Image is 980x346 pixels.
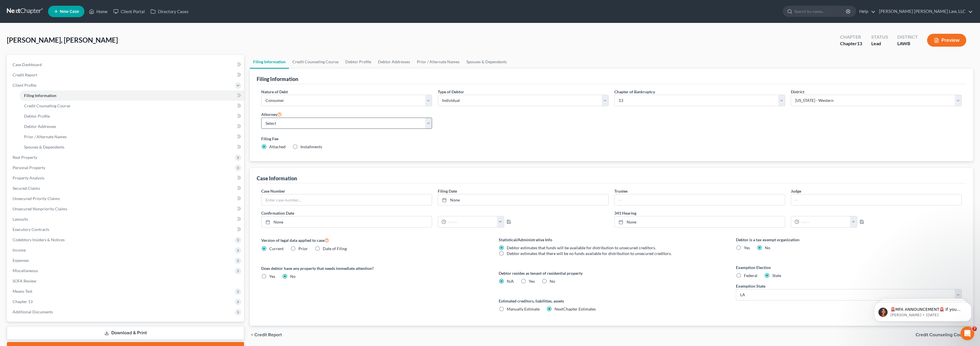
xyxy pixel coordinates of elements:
button: Preview [927,34,966,47]
label: Trustee [614,188,627,194]
label: Version of legal data applied to case [261,237,487,244]
div: District [897,34,918,40]
input: Enter case number... [262,194,432,205]
a: Download & Print [7,326,244,340]
span: [PERSON_NAME], [PERSON_NAME] [7,36,118,44]
span: SOFA Review [13,278,36,283]
span: 7 [972,327,977,331]
input: -- [791,194,961,205]
span: Secured Claims [13,186,40,191]
label: District [791,89,804,95]
label: Filing Date [438,188,457,194]
span: Current [269,246,284,251]
label: Case Number [261,188,285,194]
span: Debtor Addresses [24,124,56,129]
a: SOFA Review [8,276,244,286]
a: None [438,194,608,205]
label: Type of Debtor [438,89,464,95]
label: Estimated creditors, liabilities, assets [499,298,724,304]
span: Debtor estimates that funds will be available for distribution to unsecured creditors. [507,245,656,250]
label: 341 Hearing [611,210,965,216]
span: Federal [744,273,757,278]
a: Prior / Alternate Names [413,55,463,69]
div: Chapter [840,40,862,47]
span: Debtor Profile [24,114,50,118]
a: Secured Claims [8,183,244,193]
span: Credit Counseling Course [24,103,70,108]
div: Filing Information [257,76,298,82]
span: State [772,273,781,278]
span: No [550,279,555,284]
div: Chapter [840,34,862,40]
span: Yes [269,274,275,279]
a: Filing Information [19,90,244,101]
a: [PERSON_NAME] [PERSON_NAME] Law, LLC [876,6,973,17]
a: Property Analysis [8,173,244,183]
span: Executory Contracts [13,227,49,232]
span: No [290,274,296,279]
a: Debtor Addresses [19,121,244,132]
label: Does debtor have any property that needs immediate attention? [261,265,487,271]
span: Unsecured Nonpriority Claims [13,206,67,211]
label: Judge [791,188,801,194]
span: Personal Property [13,165,45,170]
span: NextChapter Estimates [555,307,596,311]
a: None [615,216,785,227]
label: Exemption Election [736,264,962,270]
a: Home [86,6,110,17]
span: Additional Documents [13,309,53,314]
div: Case Information [257,175,297,182]
span: Chapter 13 [13,299,33,304]
span: Prior [298,246,308,251]
button: Credit Counseling Course chevron_right [916,333,973,337]
label: Exemption State [736,283,765,289]
i: chevron_left [250,333,254,337]
span: Client Profile [13,83,36,88]
span: 13 [857,41,862,46]
a: Spouses & Dependents [463,55,510,69]
span: Spouses & Dependents [24,145,64,149]
a: Unsecured Nonpriority Claims [8,204,244,214]
span: Expenses [13,258,29,263]
span: Yes [529,279,535,284]
div: LAWB [897,40,918,47]
span: N/A [507,279,514,284]
a: Debtor Profile [19,111,244,121]
a: Prior / Alternate Names [19,132,244,142]
a: None [262,216,432,227]
label: Statistical/Administrative Info [499,237,724,243]
button: chevron_left Credit Report [250,333,282,337]
span: No [765,245,770,250]
iframe: Intercom notifications message [866,290,980,331]
a: Spouses & Dependents [19,142,244,152]
span: Lawsuits [13,217,28,222]
a: Case Dashboard [8,60,244,70]
div: Status [871,34,888,40]
span: Unsecured Priority Claims [13,196,60,201]
a: Directory Cases [148,6,191,17]
span: Codebtors Insiders & Notices [13,237,65,242]
label: Attorney [261,111,282,118]
span: Filing Information [24,93,56,98]
label: Nature of Debt [261,89,288,95]
a: Client Portal [110,6,148,17]
a: Credit Counseling Course [19,101,244,111]
span: New Case [60,9,79,14]
input: Search by name... [794,6,847,17]
a: Credit Report [8,70,244,80]
label: Debtor resides as tenant of residential property [499,270,724,276]
a: Executory Contracts [8,224,244,235]
a: Lawsuits [8,214,244,224]
span: Manually Estimate [507,307,540,311]
span: Attached [269,144,286,149]
span: Income [13,248,26,252]
a: Help [856,6,876,17]
iframe: Intercom live chat [961,327,974,340]
span: Debtor estimates that there will be no funds available for distribution to unsecured creditors. [507,251,672,256]
a: Credit Counseling Course [289,55,342,69]
span: Date of Filing [323,246,347,251]
label: Debtor is a tax exempt organization [736,237,962,243]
